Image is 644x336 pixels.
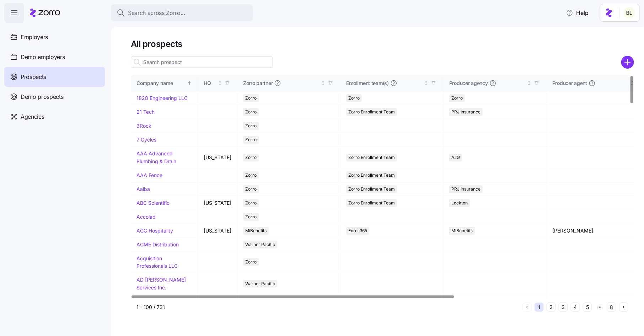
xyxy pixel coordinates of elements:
[583,303,592,312] button: 5
[136,298,182,312] a: Advanced Wireless Communications
[348,185,395,193] span: Zorro Enrollment Team
[451,185,481,193] span: PRJ Insurance
[245,185,257,193] span: Zorro
[136,200,170,206] a: ABC Scientific
[131,38,634,49] h1: All prospects
[630,81,635,86] div: Not sorted
[424,81,429,86] div: Not sorted
[111,4,253,21] button: Search across Zorro...
[243,80,273,87] span: Zorro partner
[245,122,257,130] span: Zorro
[198,75,237,91] th: HQNot sorted
[566,9,589,17] span: Help
[4,87,105,107] a: Demo prospects
[245,108,257,116] span: Zorro
[136,228,173,234] a: ACG Hospitality
[451,199,468,207] span: Lockton
[187,81,192,86] div: Sorted ascending
[198,224,237,238] td: [US_STATE]
[21,92,64,101] span: Demo prospects
[218,81,222,86] div: Not sorted
[321,81,326,86] div: Not sorted
[451,154,460,161] span: AJG
[136,109,155,115] a: 21 Tech
[136,79,186,87] div: Company name
[237,75,340,91] th: Zorro partnerNot sorted
[624,7,635,18] img: 2fabda6663eee7a9d0b710c60bc473af
[348,108,395,116] span: Zorro Enrollment Team
[245,280,275,288] span: Warner Pacific
[451,227,473,235] span: MiBenefits
[204,79,216,87] div: HQ
[21,53,65,62] span: Demo employers
[245,171,257,179] span: Zorro
[245,213,257,221] span: Zorro
[527,81,532,86] div: Not sorted
[571,303,580,312] button: 4
[348,171,395,179] span: Zorro Enrollment Team
[451,108,481,116] span: PRJ Insurance
[449,80,488,87] span: Producer agency
[245,199,257,207] span: Zorro
[560,6,594,20] button: Help
[522,303,532,312] button: Previous page
[136,186,150,192] a: Aalba
[136,255,178,269] a: Acquisition Professionals LLC
[136,304,520,311] div: 1 - 100 / 731
[245,258,257,266] span: Zorro
[136,95,188,101] a: 1828 Engineering LLC
[21,112,44,121] span: Agencies
[451,94,463,102] span: Zorro
[559,303,568,312] button: 3
[348,94,360,102] span: Zorro
[444,75,547,91] th: Producer agencyNot sorted
[4,47,105,67] a: Demo employers
[621,56,634,69] svg: add icon
[245,227,267,235] span: MiBenefits
[136,172,162,178] a: AAA Fence
[547,303,556,312] button: 2
[4,107,105,127] a: Agencies
[348,227,367,235] span: Enroll365
[607,303,616,312] button: 8
[136,123,151,129] a: 3Rock
[131,75,198,91] th: Company nameSorted ascending
[619,303,628,312] button: Next page
[348,199,395,207] span: Zorro Enrollment Team
[4,67,105,87] a: Prospects
[340,75,444,91] th: Enrollment team(s)Not sorted
[245,241,275,249] span: Warner Pacific
[136,137,156,143] a: 7 Cycles
[535,303,544,312] button: 1
[128,9,186,17] span: Search across Zorro...
[4,27,105,47] a: Employers
[245,154,257,161] span: Zorro
[136,214,156,220] a: Accolad
[21,33,48,42] span: Employers
[136,277,186,290] a: AD [PERSON_NAME] Services Inc.
[136,150,176,164] a: AAA Advanced Plumbing & Drain
[21,73,46,81] span: Prospects
[552,80,587,87] span: Producer agent
[131,57,273,68] input: Search prospect
[136,241,179,247] a: ACME Distribution
[346,80,389,87] span: Enrollment team(s)
[198,147,237,168] td: [US_STATE]
[245,94,257,102] span: Zorro
[245,136,257,144] span: Zorro
[348,154,395,161] span: Zorro Enrollment Team
[198,196,237,210] td: [US_STATE]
